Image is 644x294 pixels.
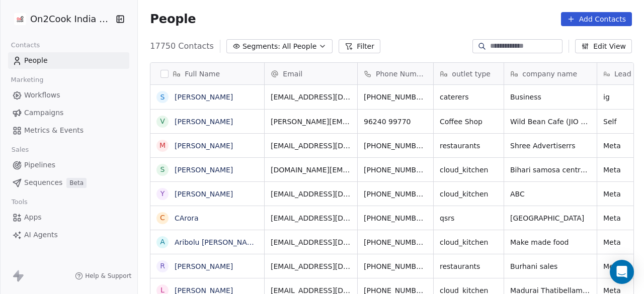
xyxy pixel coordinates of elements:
[8,209,129,226] a: Apps
[364,213,427,223] span: [PHONE_NUMBER]
[175,142,233,150] a: [PERSON_NAME]
[7,72,48,87] span: Marketing
[150,63,264,84] div: Full Name
[30,13,113,26] span: On2Cook India Pvt. Ltd.
[575,39,632,53] button: Edit View
[8,87,129,104] a: Workflows
[7,194,32,210] span: Tools
[610,260,634,284] div: Open Intercom Messenger
[160,213,165,223] div: C
[8,52,129,69] a: People
[24,55,48,66] span: People
[24,125,84,136] span: Metrics & Events
[434,63,504,84] div: outlet type
[339,39,380,53] button: Filter
[159,140,166,151] div: M
[440,165,498,175] span: cloud_kitchen
[243,41,280,52] span: Segments:
[271,165,351,175] span: [DOMAIN_NAME][EMAIL_ADDRESS][DOMAIN_NAME]
[271,189,351,199] span: [EMAIL_ADDRESS][DOMAIN_NAME]
[175,118,233,126] a: [PERSON_NAME]
[440,189,498,199] span: cloud_kitchen
[283,69,302,79] span: Email
[452,69,491,79] span: outlet type
[271,117,351,127] span: [PERSON_NAME][EMAIL_ADDRESS][PERSON_NAME][DOMAIN_NAME]
[24,90,60,101] span: Workflows
[14,13,26,25] img: on2cook%20logo-04%20copy.jpg
[160,116,166,127] div: V
[160,261,165,271] div: R
[364,141,427,151] span: [PHONE_NUMBER]
[175,238,260,246] a: Aribolu [PERSON_NAME]
[175,214,199,222] a: CArora
[160,237,166,247] div: A
[510,92,591,102] span: Business
[150,40,214,52] span: 17750 Contacts
[175,166,233,174] a: [PERSON_NAME]
[510,189,591,199] span: ABC
[271,213,351,223] span: [EMAIL_ADDRESS][DOMAIN_NAME]
[364,117,427,127] span: 96240 99770
[160,164,165,175] div: S
[364,92,427,102] span: [PHONE_NUMBER]
[510,213,591,223] span: [GEOGRAPHIC_DATA]
[271,141,351,151] span: [EMAIL_ADDRESS][DOMAIN_NAME]
[12,11,109,28] button: On2Cook India Pvt. Ltd.
[358,63,433,84] div: Phone Number
[271,92,351,102] span: [EMAIL_ADDRESS][DOMAIN_NAME]
[561,12,632,26] button: Add Contacts
[24,230,58,240] span: AI Agents
[282,41,316,52] span: All People
[271,261,351,271] span: [EMAIL_ADDRESS][DOMAIN_NAME]
[175,262,233,270] a: [PERSON_NAME]
[440,92,498,102] span: caterers
[8,227,129,243] a: AI Agents
[440,237,498,247] span: cloud_kitchen
[522,69,577,79] span: company name
[185,69,220,79] span: Full Name
[510,117,591,127] span: Wild Bean Cafe (JIO bp)
[7,142,33,157] span: Sales
[160,92,165,103] div: S
[24,212,42,223] span: Apps
[24,108,63,118] span: Campaigns
[364,189,427,199] span: [PHONE_NUMBER]
[364,165,427,175] span: [PHONE_NUMBER]
[510,237,591,247] span: Make made food
[24,177,62,188] span: Sequences
[7,38,44,53] span: Contacts
[8,105,129,121] a: Campaigns
[24,160,55,170] span: Pipelines
[364,261,427,271] span: [PHONE_NUMBER]
[504,63,597,84] div: company name
[271,237,351,247] span: [EMAIL_ADDRESS][DOMAIN_NAME]
[175,190,233,198] a: [PERSON_NAME]
[440,261,498,271] span: restaurants
[364,237,427,247] span: [PHONE_NUMBER]
[175,93,233,101] a: [PERSON_NAME]
[8,157,129,173] a: Pipelines
[440,213,498,223] span: qsrs
[440,141,498,151] span: restaurants
[376,69,427,79] span: Phone Number
[440,117,498,127] span: Coffee Shop
[510,261,591,271] span: Burhani sales
[160,188,165,199] div: Y
[75,272,131,280] a: Help & Support
[8,122,129,139] a: Metrics & Events
[265,63,357,84] div: Email
[510,141,591,151] span: Shree Advertiserrs
[66,178,87,188] span: Beta
[510,165,591,175] span: Bihari samosa centre [GEOGRAPHIC_DATA]
[150,12,196,27] span: People
[8,174,129,191] a: SequencesBeta
[85,272,131,280] span: Help & Support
